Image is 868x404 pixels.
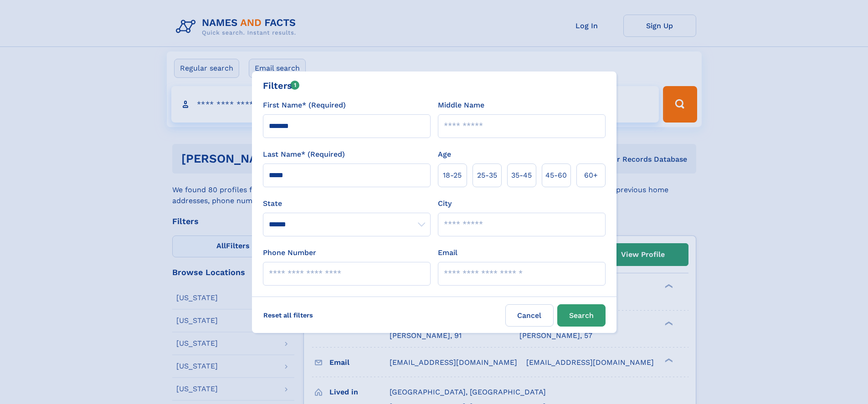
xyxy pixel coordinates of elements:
label: Age [438,149,451,160]
span: 35‑45 [511,170,532,181]
span: 18‑25 [443,170,462,181]
span: 25‑35 [477,170,497,181]
label: Middle Name [438,100,484,111]
span: 60+ [584,170,598,181]
label: Phone Number [263,247,316,258]
label: Email [438,247,457,258]
label: First Name* (Required) [263,100,346,111]
label: Cancel [505,304,554,327]
label: State [263,198,431,209]
label: Reset all filters [257,304,319,326]
label: City [438,198,452,209]
button: Search [557,304,606,327]
div: Filters [263,79,300,92]
label: Last Name* (Required) [263,149,345,160]
span: 45‑60 [545,170,567,181]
